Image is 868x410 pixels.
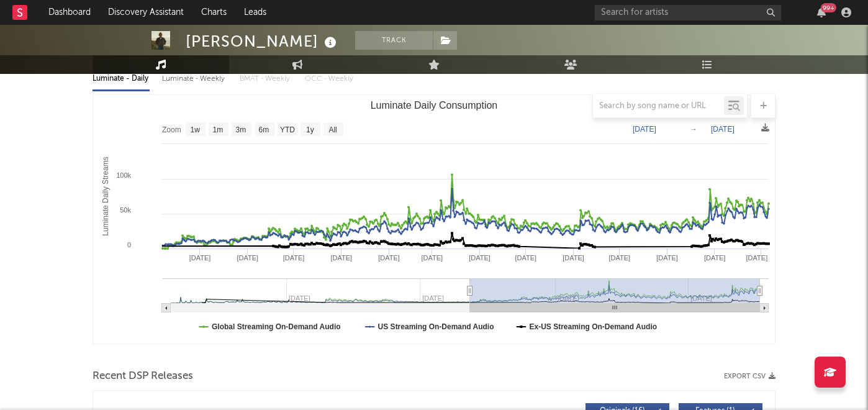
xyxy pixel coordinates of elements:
text: Luminate Daily Streams [101,157,110,235]
text: [DATE] [330,254,352,262]
text: [DATE] [189,254,211,262]
input: Search for artists [595,5,781,20]
input: Search by song name or URL [593,101,724,111]
div: 99 + [821,3,836,12]
text: Global Streaming On-Demand Audio [212,322,341,331]
span: Recent DSP Releases [93,369,193,384]
text: 1w [191,125,201,134]
svg: Luminate Daily Consumption [93,95,775,344]
text: All [328,125,337,134]
text: [DATE] [609,254,631,262]
text: [DATE] [378,254,400,262]
text: [DATE] [283,254,305,262]
text: YTD [280,125,295,134]
text: 0 [127,241,131,248]
text: Ex-US Streaming On-Demand Audio [530,322,658,331]
text: [DATE] [469,254,491,262]
text: 1y [306,125,314,134]
text: [DATE] [746,254,768,262]
text: [DATE] [563,254,584,262]
text: [DATE] [422,254,443,262]
text: [DATE] [237,254,258,262]
text: US Streaming On-Demand Audio [378,322,494,331]
text: [DATE] [656,254,678,262]
div: Luminate - Weekly [162,68,227,89]
button: Track [355,31,433,50]
text: 50k [120,206,131,214]
text: 1m [213,125,224,134]
text: Zoom [162,125,181,134]
text: 3m [236,125,246,134]
text: → [690,125,697,134]
text: [DATE] [711,125,735,134]
button: 99+ [817,7,826,17]
button: Export CSV [724,373,775,380]
text: [DATE] [704,254,726,262]
text: [DATE] [633,125,656,134]
text: [DATE] [515,254,537,262]
div: Luminate - Daily [93,68,150,89]
div: [PERSON_NAME] [186,31,340,52]
text: 100k [116,171,131,179]
text: 6m [259,125,269,134]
